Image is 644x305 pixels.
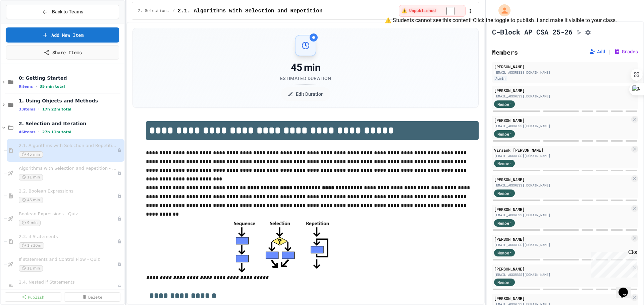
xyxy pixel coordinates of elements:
[494,94,630,99] div: [EMAIL_ADDRESS][DOMAIN_NAME]
[585,28,591,36] button: Assignment Settings
[497,250,512,256] span: Member
[497,279,512,285] span: Member
[497,160,512,166] span: Member
[494,76,507,81] div: Admin
[19,75,123,81] span: 0: Getting Started
[19,257,117,262] span: If statements and Control Flow - Quiz
[19,143,117,149] span: 2.1. Algorithms with Selection and Repetition
[42,130,71,134] span: 27h 11m total
[6,45,119,60] a: Share Items
[38,129,40,135] span: •
[19,280,117,285] span: 2.4. Nested if Statements
[494,70,636,75] div: [EMAIL_ADDRESS][DOMAIN_NAME]
[19,242,44,249] span: 1h 30m
[494,124,630,129] div: [EMAIL_ADDRESS][DOMAIN_NAME]
[494,183,630,188] div: [EMAIL_ADDRESS][DOMAIN_NAME]
[614,48,638,55] button: Grades
[19,211,117,217] span: Boolean Expressions - Quiz
[117,148,122,153] div: Unpublished
[6,27,119,43] a: Add New Item
[492,48,518,57] h2: Members
[575,28,582,36] button: Click to see fork details
[494,153,630,158] div: [EMAIL_ADDRESS][DOMAIN_NAME]
[19,166,117,171] span: Algorithms with Selection and Repetition - Topic 2.1
[497,190,512,196] span: Member
[438,7,463,15] input: publish toggle
[19,130,36,134] span: 46 items
[117,239,122,244] div: Unpublished
[494,206,630,212] div: [PERSON_NAME]
[19,234,117,240] span: 2.3. if Statements
[497,131,512,137] span: Member
[494,213,630,218] div: [EMAIL_ADDRESS][DOMAIN_NAME]
[494,87,630,93] div: [PERSON_NAME]
[19,197,43,203] span: 45 min
[172,8,175,14] span: /
[5,292,61,302] a: Publish
[36,84,37,89] span: •
[42,107,71,111] span: 17h 22m total
[6,5,119,19] button: Back to Teams
[117,216,122,221] div: Unpublished
[3,3,46,43] div: Chat with us now!Close
[280,75,331,82] div: Estimated Duration
[19,188,117,194] span: 2.2. Boolean Expressions
[497,220,512,226] span: Member
[64,292,121,302] a: Delete
[588,249,637,278] iframe: chat widget
[497,101,512,107] span: Member
[494,295,630,301] div: [PERSON_NAME]
[491,3,512,18] div: My Account
[281,87,330,101] button: Edit Duration
[117,171,122,175] div: Unpublished
[19,121,123,127] span: 2. Selection and Iteration
[52,8,83,15] span: Back to Teams
[399,5,466,17] div: ⚠️ Students cannot see this content! Click the toggle to publish it and make it visible to your c...
[138,8,170,14] span: 2. Selection and Iteration
[494,266,630,272] div: [PERSON_NAME]
[280,62,331,74] div: 45 min
[19,84,33,89] span: 9 items
[40,84,65,89] span: 35 min total
[117,262,122,266] div: Unpublished
[19,151,43,158] span: 45 min
[494,242,630,247] div: [EMAIL_ADDRESS][DOMAIN_NAME]
[494,236,630,242] div: [PERSON_NAME]
[19,265,43,272] span: 11 min
[494,147,630,153] div: Viraank [PERSON_NAME]
[494,117,630,123] div: [PERSON_NAME]
[38,106,40,112] span: •
[117,194,122,198] div: Unpublished
[117,285,122,289] div: Unpublished
[385,16,617,24] div: ⚠️ Students cannot see this content! Click the toggle to publish it and make it visible to your c...
[19,220,41,226] span: 9 min
[589,48,605,55] button: Add
[494,64,636,70] div: [PERSON_NAME]
[19,107,36,111] span: 33 items
[494,272,630,277] div: [EMAIL_ADDRESS][DOMAIN_NAME]
[19,98,123,104] span: 1. Using Objects and Methods
[19,174,43,180] span: 11 min
[402,8,436,14] span: ⚠️ Unpublished
[492,27,573,36] h1: C-Block AP CSA 25-26
[177,7,322,15] span: 2.1. Algorithms with Selection and Repetition
[608,48,611,56] span: |
[616,278,637,298] iframe: chat widget
[494,176,630,182] div: [PERSON_NAME]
